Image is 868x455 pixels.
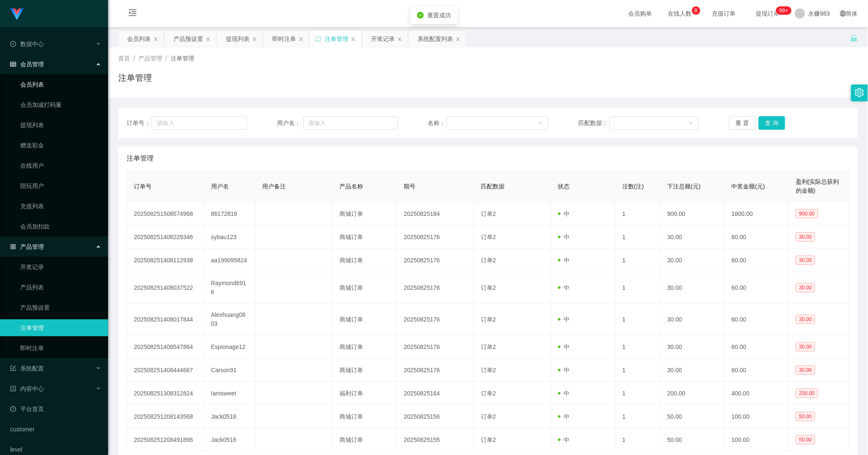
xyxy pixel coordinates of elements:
[10,61,16,67] i: 图标: table
[20,299,101,316] a: 产品预设置
[127,119,152,128] span: 订单号：
[20,259,101,275] a: 开奖记录
[371,31,395,47] div: 开奖记录
[796,315,815,324] span: 30.00
[796,342,815,351] span: 30.00
[481,183,505,190] span: 匹配数据
[153,37,158,42] i: 图标: close
[397,249,474,272] td: 20250825176
[558,284,570,291] span: 中
[204,405,256,428] td: Jack0518
[481,210,496,217] span: 订单2
[558,343,570,350] span: 中
[428,119,447,128] span: 名称：
[796,232,815,242] span: 30.00
[725,249,789,272] td: 60.00
[796,283,815,292] span: 30.00
[725,335,789,359] td: 60.00
[397,382,474,405] td: 20250825164
[10,61,44,68] span: 会员管理
[725,405,789,428] td: 100.00
[481,234,496,240] span: 订单2
[661,272,725,304] td: 30.00
[558,436,570,443] span: 中
[134,183,152,190] span: 订单号
[616,382,661,405] td: 1
[397,272,474,304] td: 20250825176
[558,210,570,217] span: 中
[20,279,101,296] a: 产品列表
[616,335,661,359] td: 1
[325,31,348,47] div: 注单管理
[661,382,725,405] td: 200.00
[118,71,152,84] h1: 注单管理
[127,31,151,47] div: 会员列表
[759,116,786,130] button: 查 询
[456,37,461,42] i: 图标: close
[616,304,661,335] td: 1
[10,8,24,20] img: logo.9652507e.png
[127,382,204,405] td: 202508251308312824
[204,359,256,382] td: Carson91
[315,36,321,42] i: 图标: sync
[558,316,570,323] span: 中
[481,367,496,373] span: 订单2
[133,55,135,62] span: /
[481,343,496,350] span: 订单2
[20,117,101,134] a: 提现列表
[20,177,101,194] a: 陪玩用户
[725,202,789,226] td: 1800.00
[417,12,424,19] i: icon: check-circle
[616,202,661,226] td: 1
[397,37,402,42] i: 图标: close
[725,226,789,249] td: 60.00
[397,202,474,226] td: 20250825184
[351,37,356,42] i: 图标: close
[127,359,204,382] td: 202508251408444667
[10,244,16,250] i: 图标: appstore-o
[616,226,661,249] td: 1
[333,428,397,452] td: 商城订单
[558,413,570,420] span: 中
[333,359,397,382] td: 商城订单
[725,304,789,335] td: 60.00
[333,304,397,335] td: 商城订单
[204,428,256,452] td: Jack0518
[204,272,256,304] td: Raymond6916
[796,178,839,194] span: 盈利(实际总获利的金额)
[10,41,44,47] span: 数据中心
[20,157,101,174] a: 在线用户
[558,257,570,264] span: 中
[263,183,286,190] span: 用户备注
[10,421,101,438] a: customer
[481,390,496,397] span: 订单2
[796,209,818,218] span: 900.00
[10,365,44,372] span: 系统配置
[10,385,44,392] span: 内容中心
[333,405,397,428] td: 商城订单
[171,55,194,62] span: 注单管理
[481,316,496,323] span: 订单2
[729,116,756,130] button: 重 置
[694,6,697,15] p: 8
[661,428,725,452] td: 50.00
[20,319,101,336] a: 注单管理
[616,249,661,272] td: 1
[204,382,256,405] td: Iamsweet
[661,335,725,359] td: 30.00
[725,428,789,452] td: 100.00
[204,304,256,335] td: Alexhuang0803
[152,116,247,130] input: 请输入
[127,249,204,272] td: 202508251408112938
[174,31,203,47] div: 产品预设置
[481,436,496,443] span: 订单2
[204,226,256,249] td: sybau123
[776,6,791,15] sup: 197
[418,31,453,47] div: 系统配置列表
[855,88,864,97] i: 图标: setting
[339,183,363,190] span: 产品名称
[298,37,304,42] i: 图标: close
[333,335,397,359] td: 商城订单
[10,401,101,417] a: 图标: dashboard平台首页
[558,183,570,190] span: 状态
